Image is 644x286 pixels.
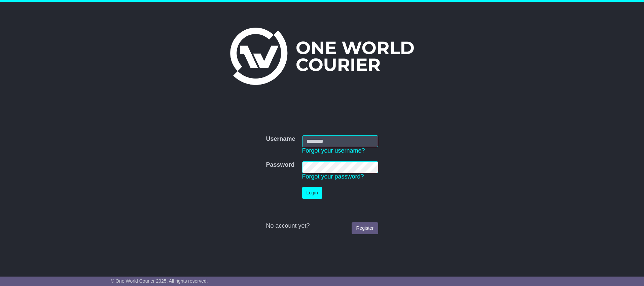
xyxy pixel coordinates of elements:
img: One World [230,28,414,85]
span: © One World Courier 2025. All rights reserved. [111,278,208,284]
a: Register [352,222,378,234]
label: Password [266,161,294,169]
label: Username [266,135,295,143]
a: Forgot your password? [302,173,364,180]
div: No account yet? [266,222,378,230]
a: Forgot your username? [302,147,365,154]
button: Login [302,187,322,199]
